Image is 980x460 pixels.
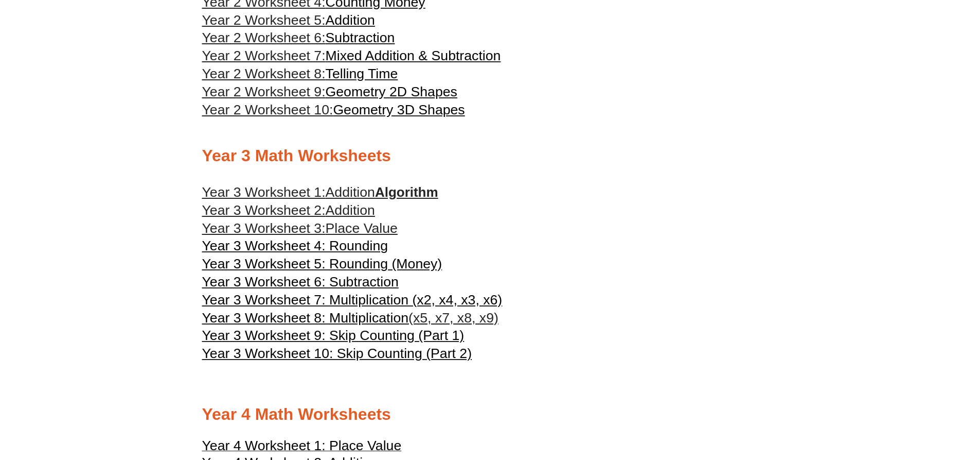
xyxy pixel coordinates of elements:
[202,219,398,237] a: Year 3 Worksheet 3:Place Value
[202,66,398,81] a: Year 2 Worksheet 8:Telling Time
[326,48,501,63] span: Mixed Addition & Subtraction
[333,102,465,117] span: Geometry 3D Shapes
[202,273,399,291] a: Year 3 Worksheet 6: Subtraction
[202,184,326,200] span: Year 3 Worksheet 1:
[202,291,503,309] a: Year 3 Worksheet 7: Multiplication (x2, x4, x3, x6)
[202,328,465,343] span: Year 3 Worksheet 9: Skip Counting (Part 1)
[326,184,375,200] span: Addition
[202,442,402,453] a: Year 4 Worksheet 1: Place Value
[202,237,388,255] a: Year 3 Worksheet 4: Rounding
[202,310,409,326] span: Year 3 Worksheet 8: Multiplication
[202,48,501,63] a: Year 2 Worksheet 7:Mixed Addition & Subtraction
[202,84,457,99] a: Year 2 Worksheet 9:Geometry 2D Shapes
[202,48,326,63] span: Year 2 Worksheet 7:
[202,255,442,273] a: Year 3 Worksheet 5: Rounding (Money)
[202,66,326,81] span: Year 2 Worksheet 8:
[202,438,402,453] span: Year 4 Worksheet 1: Place Value
[202,292,503,308] span: Year 3 Worksheet 7: Multiplication (x2, x4, x3, x6)
[408,310,498,326] span: (x5, x7, x8, x9)
[202,102,333,117] span: Year 2 Worksheet 10:
[202,220,326,236] span: Year 3 Worksheet 3:
[202,202,326,218] span: Year 3 Worksheet 2:
[202,404,778,425] h2: Year 4 Math Worksheets
[202,184,438,200] a: Year 3 Worksheet 1:AdditionAlgorithm
[202,327,465,345] a: Year 3 Worksheet 9: Skip Counting (Part 1)
[202,201,375,219] a: Year 3 Worksheet 2:Addition
[326,66,398,81] span: Telling Time
[202,346,472,361] span: Year 3 Worksheet 10: Skip Counting (Part 2)
[326,220,398,236] span: Place Value
[202,30,395,45] a: Year 2 Worksheet 6:Subtraction
[326,30,395,45] span: Subtraction
[202,12,326,28] span: Year 2 Worksheet 5:
[326,84,457,99] span: Geometry 2D Shapes
[202,345,472,363] a: Year 3 Worksheet 10: Skip Counting (Part 2)
[326,202,375,218] span: Addition
[202,309,498,327] a: Year 3 Worksheet 8: Multiplication(x5, x7, x8, x9)
[202,256,442,271] span: Year 3 Worksheet 5: Rounding (Money)
[202,145,778,167] h2: Year 3 Math Worksheets
[202,238,388,253] span: Year 3 Worksheet 4: Rounding
[202,30,326,45] span: Year 2 Worksheet 6:
[809,344,980,460] iframe: Chat Widget
[202,102,465,117] a: Year 2 Worksheet 10:Geometry 3D Shapes
[202,84,326,99] span: Year 2 Worksheet 9:
[326,12,375,28] span: Addition
[202,12,375,28] a: Year 2 Worksheet 5:Addition
[202,274,399,289] span: Year 3 Worksheet 6: Subtraction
